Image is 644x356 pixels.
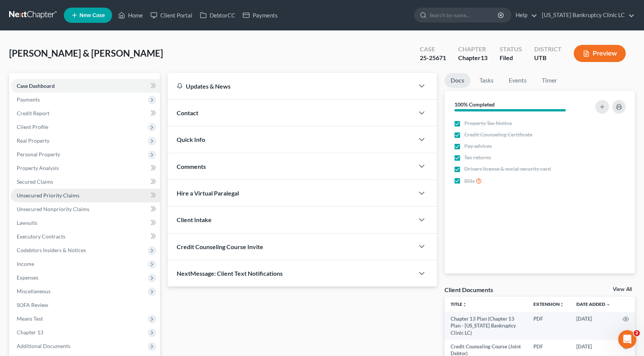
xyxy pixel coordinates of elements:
span: Secured Claims [17,178,53,185]
div: UTB [534,54,562,62]
div: 25-25671 [420,54,446,62]
a: Tasks [473,73,500,88]
a: Payments [239,8,282,22]
a: Client Portal [147,8,196,22]
span: Real Property [17,137,49,144]
span: Means Test [17,315,43,322]
div: Client Documents [445,286,493,294]
div: District [534,45,562,54]
a: Unsecured Nonpriority Claims [11,202,160,216]
span: Contact [177,109,198,116]
input: Search by name... [429,8,499,22]
i: unfold_more [560,302,564,307]
span: Tax returns [464,154,491,161]
span: Income [17,261,34,267]
span: Credit Counseling Course Invite [177,243,263,250]
span: Case Dashboard [17,83,55,89]
a: Date Added expand_more [576,301,611,307]
iframe: Intercom live chat [618,330,636,348]
span: Codebtors Insiders & Notices [17,247,86,253]
span: Personal Property [17,151,60,157]
td: Chapter 13 Plan (Chapter 13 Plan - [US_STATE] Bankruptcy Clinic LC) [445,312,527,340]
span: Credit Counseling Certificate [464,131,532,138]
a: Docs [445,73,470,88]
div: Chapter [458,54,487,62]
span: New Case [79,13,105,18]
a: DebtorCC [196,8,239,22]
div: Chapter [458,45,487,54]
span: Credit Report [17,110,49,116]
a: Home [114,8,147,22]
span: Client Intake [177,216,212,223]
span: [PERSON_NAME] & [PERSON_NAME] [9,48,163,59]
span: Property Analysis [17,165,59,171]
span: Property Tax Notice [464,119,512,127]
span: Unsecured Nonpriority Claims [17,206,89,212]
td: [DATE] [570,312,617,340]
span: Pay advices [464,142,492,150]
span: Additional Documents [17,343,70,349]
span: 13 [481,54,487,61]
a: View All [613,287,632,292]
i: unfold_more [462,302,467,307]
span: Executory Contracts [17,233,65,240]
span: Miscellaneous [17,288,51,294]
a: Help [512,8,537,22]
span: Bills [464,177,475,185]
a: Events [503,73,533,88]
span: SOFA Review [17,302,48,308]
a: Timer [536,73,563,88]
span: Hire a Virtual Paralegal [177,189,239,197]
span: Drivers license & social security card [464,165,551,173]
span: Comments [177,163,206,170]
span: NextMessage: Client Text Notifications [177,270,283,277]
a: Unsecured Priority Claims [11,189,160,202]
a: Lawsuits [11,216,160,230]
span: Lawsuits [17,219,37,226]
div: Case [420,45,446,54]
span: Payments [17,96,40,103]
span: 2 [634,330,640,336]
div: Status [500,45,522,54]
i: expand_more [606,302,611,307]
span: Quick Info [177,136,205,143]
div: Filed [500,54,522,62]
a: Credit Report [11,106,160,120]
a: SOFA Review [11,298,160,312]
a: Property Analysis [11,161,160,175]
a: Executory Contracts [11,230,160,243]
button: Preview [574,45,626,62]
a: Case Dashboard [11,79,160,93]
a: [US_STATE] Bankruptcy Clinic LC [538,8,635,22]
div: Updates & News [177,82,405,90]
a: Extensionunfold_more [533,301,564,307]
span: Chapter 13 [17,329,43,335]
span: Expenses [17,274,38,281]
a: Secured Claims [11,175,160,189]
span: Client Profile [17,124,48,130]
a: Titleunfold_more [451,301,467,307]
td: PDF [527,312,570,340]
span: Unsecured Priority Claims [17,192,79,199]
strong: 100% Completed [454,101,495,108]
